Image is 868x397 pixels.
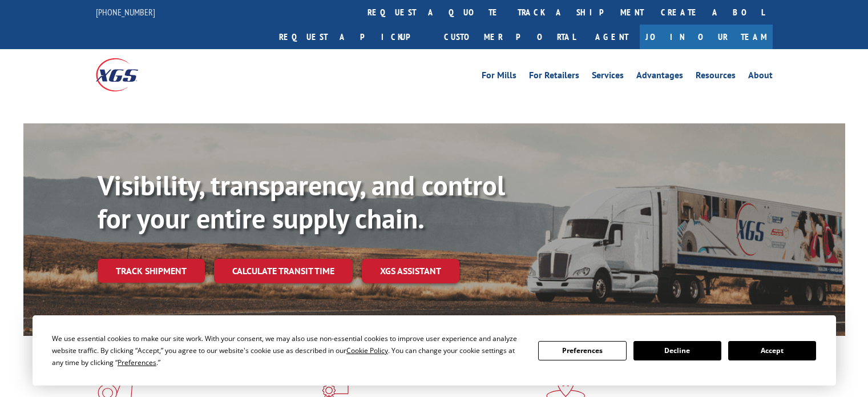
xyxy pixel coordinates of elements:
[529,71,579,83] a: For Retailers
[584,25,640,49] a: Agent
[362,259,459,283] a: XGS ASSISTANT
[640,25,773,49] a: Join Our Team
[98,167,505,236] b: Visibility, transparency, and control for your entire supply chain.
[592,71,624,83] a: Services
[748,71,773,83] a: About
[482,71,516,83] a: For Mills
[696,71,736,83] a: Resources
[636,71,683,83] a: Advantages
[435,25,584,49] a: Customer Portal
[214,259,353,283] a: Calculate transit time
[33,315,836,386] div: Cookie Consent Prompt
[52,332,524,368] div: We use essential cookies to make our site work. With your consent, we may also use non-essential ...
[98,259,205,283] a: Track shipment
[271,25,435,49] a: Request a pickup
[346,346,388,355] span: Cookie Policy
[118,358,156,367] span: Preferences
[538,341,626,360] button: Preferences
[728,341,816,360] button: Accept
[96,6,155,18] a: [PHONE_NUMBER]
[633,341,721,360] button: Decline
